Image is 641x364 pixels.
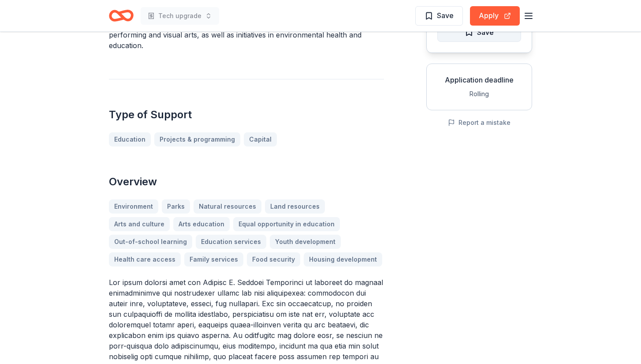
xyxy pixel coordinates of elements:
[244,132,277,146] a: Capital
[154,132,240,146] a: Projects & programming
[109,5,134,26] a: Home
[434,89,525,99] div: Rolling
[434,75,525,85] div: Application deadline
[109,175,384,189] h2: Overview
[470,6,520,26] button: Apply
[448,117,511,128] button: Report a mistake
[158,11,201,21] span: Tech upgrade
[437,10,454,21] span: Save
[415,6,463,26] button: Save
[109,108,384,122] h2: Type of Support
[141,7,219,25] button: Tech upgrade
[109,132,151,146] a: Education
[477,26,494,38] span: Save
[437,23,521,42] button: Save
